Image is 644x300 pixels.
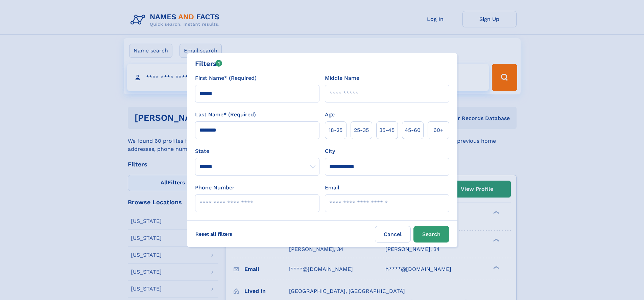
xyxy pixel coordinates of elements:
[195,59,222,69] div: Filters
[379,126,395,134] span: 35‑45
[329,126,342,134] span: 18‑25
[433,126,444,134] span: 60+
[191,226,237,242] label: Reset all filters
[325,74,359,82] label: Middle Name
[195,74,257,82] label: First Name* (Required)
[195,147,319,155] label: State
[375,226,411,243] label: Cancel
[195,111,256,119] label: Last Name* (Required)
[325,111,335,119] label: Age
[405,126,421,134] span: 45‑60
[354,126,369,134] span: 25‑35
[325,184,339,192] label: Email
[325,147,335,155] label: City
[413,226,449,243] button: Search
[195,184,235,192] label: Phone Number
